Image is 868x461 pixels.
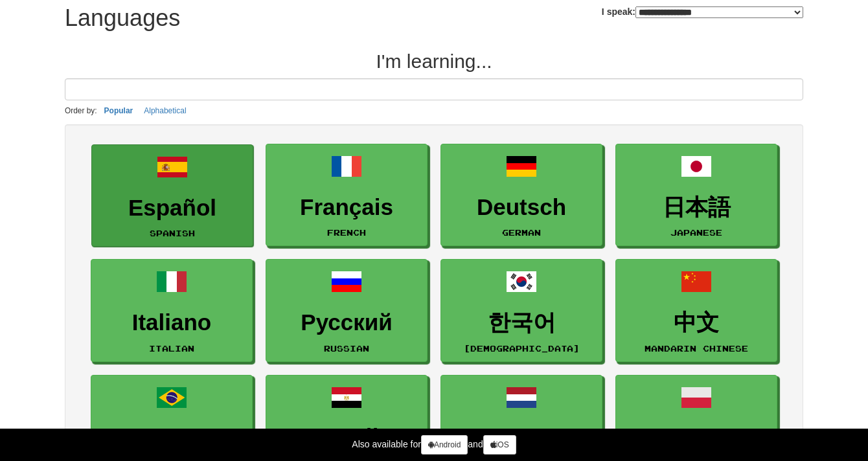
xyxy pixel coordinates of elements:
[622,195,770,220] h3: 日本語
[440,144,602,247] a: DeutschGerman
[273,195,420,220] h3: Français
[150,229,195,238] small: Spanish
[615,144,777,247] a: 日本語Japanese
[65,106,97,115] small: Order by:
[622,426,770,451] h3: Polski
[635,6,803,18] select: I speak:
[140,104,190,118] button: Alphabetical
[149,344,194,353] small: Italian
[324,344,369,353] small: Russian
[98,426,246,451] h3: Português
[448,195,595,220] h3: Deutsch
[615,259,777,362] a: 中文Mandarin Chinese
[440,259,602,362] a: 한국어[DEMOGRAPHIC_DATA]
[622,310,770,335] h3: 中文
[100,104,137,118] button: Popular
[266,144,428,247] a: FrançaisFrench
[98,310,246,335] h3: Italiano
[645,344,748,353] small: Mandarin Chinese
[65,5,180,31] h1: Languages
[502,228,541,237] small: German
[670,228,722,237] small: Japanese
[273,426,420,451] h3: العربية
[266,259,428,362] a: РусскийRussian
[273,310,420,335] h3: Русский
[483,435,516,455] a: iOS
[448,426,595,451] h3: Nederlands
[464,344,580,353] small: [DEMOGRAPHIC_DATA]
[327,228,366,237] small: French
[421,435,468,455] a: Android
[65,51,803,72] h2: I'm learning...
[98,196,246,221] h3: Español
[91,259,253,362] a: ItalianoItalian
[448,310,595,335] h3: 한국어
[602,5,803,18] label: I speak:
[91,144,253,247] a: EspañolSpanish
